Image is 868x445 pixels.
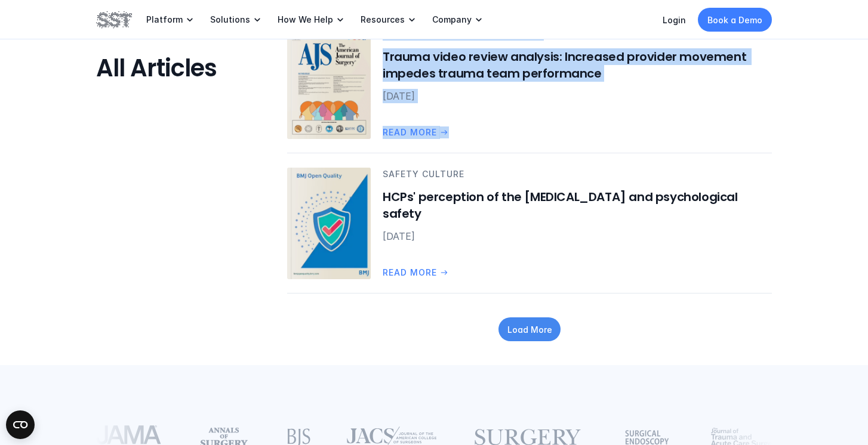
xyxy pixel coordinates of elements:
h6: HCPs' perception of the [MEDICAL_DATA] and psychological safety [383,188,772,222]
span: arrow_right_alt [439,128,449,137]
span: arrow_right_alt [439,268,449,277]
h3: All Articles [96,52,239,84]
p: Read more [383,126,437,139]
p: SAFETY CULTURE [383,168,772,181]
p: Solutions [210,14,250,25]
img: SST logo [96,10,132,30]
h6: Trauma video review analysis: Increased provider movement impedes trauma team performance [383,48,772,82]
p: Read more [383,266,437,279]
p: How We Help [278,14,333,25]
p: [DATE] [383,89,772,103]
p: Platform [146,14,183,25]
a: Login [663,15,686,25]
p: Load More [507,323,552,336]
img: BMJ Open Quality Journal Cover [287,168,371,279]
p: Book a Demo [707,14,762,26]
a: Book a Demo [698,8,772,32]
p: [DATE] [383,229,772,243]
p: Company [432,14,472,25]
p: Resources [361,14,405,25]
a: American Journal of Surgery coverTRAUMA QUALITY IMPROVEMENTTrauma video review analysis: Increase... [287,14,772,154]
button: Open CMP widget [6,410,35,439]
img: American Journal of Surgery cover [287,28,371,140]
a: BMJ Open Quality Journal CoverSAFETY CULTUREHCPs' perception of the [MEDICAL_DATA] and psychologi... [287,153,772,293]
